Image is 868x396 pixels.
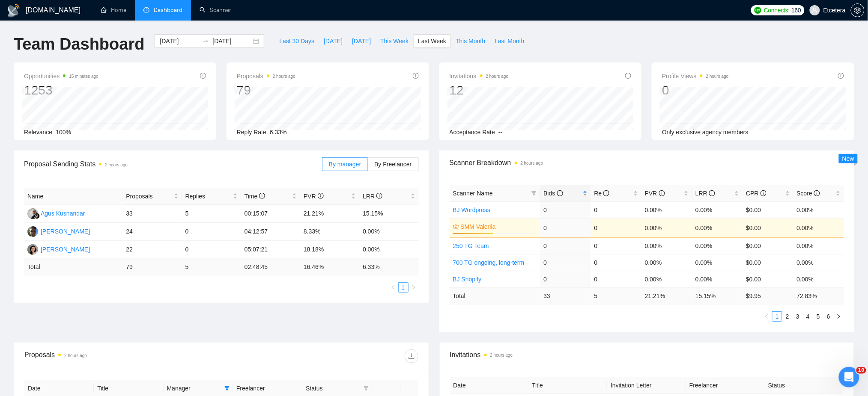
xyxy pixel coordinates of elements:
[456,36,485,46] span: This Month
[24,82,98,98] div: 1253
[359,259,418,275] td: 6.33 %
[498,129,502,136] span: --
[641,271,692,287] td: 0.00%
[834,311,844,322] li: Next Page
[27,210,85,216] a: AKAgus Kusnandar
[793,254,844,271] td: 0.00%
[450,157,844,168] span: Scanner Breakdown
[823,311,834,322] li: 6
[692,237,743,254] td: 0.00%
[453,190,493,197] span: Scanner Name
[521,161,543,165] time: 2 hours ago
[772,311,782,322] li: 1
[413,34,451,48] button: Last Week
[359,205,418,223] td: 15.15%
[761,190,767,196] span: info-circle
[591,287,641,304] td: 5
[224,386,230,391] span: filter
[540,271,591,287] td: 0
[388,282,398,293] li: Previous Page
[603,190,609,196] span: info-circle
[743,237,793,254] td: $0.00
[686,377,765,394] th: Freelancer
[182,205,241,223] td: 5
[793,287,844,304] td: 72.83 %
[450,82,509,98] div: 12
[814,312,823,321] a: 5
[743,201,793,218] td: $0.00
[300,205,359,223] td: 21.21%
[856,367,866,374] span: 10
[645,190,665,197] span: PVR
[490,34,529,48] button: Last Month
[793,218,844,237] td: 0.00%
[543,190,563,197] span: Bids
[839,367,859,387] iframe: Intercom live chat
[764,314,770,319] span: left
[641,218,692,237] td: 0.00%
[405,353,418,360] span: download
[24,259,122,275] td: Total
[530,187,538,200] span: filter
[273,74,295,79] time: 2 hours ago
[453,259,525,266] a: 700 TG ongoing, long-term
[540,201,591,218] td: 0
[122,205,182,223] td: 33
[24,71,98,81] span: Opportunities
[641,237,692,254] td: 0.00%
[540,287,591,304] td: 33
[450,377,529,394] th: Date
[793,201,844,218] td: 0.00%
[56,129,71,136] span: 100%
[380,36,409,46] span: This Week
[143,7,149,13] span: dashboard
[362,382,370,395] span: filter
[746,190,766,197] span: CPR
[319,34,347,48] button: [DATE]
[813,311,823,322] li: 5
[743,218,793,237] td: $0.00
[409,282,419,293] button: right
[418,36,446,46] span: Last Week
[557,190,563,196] span: info-circle
[27,208,38,219] img: AK
[24,129,52,136] span: Relevance
[41,209,85,218] div: Agus Kusnandar
[591,201,641,218] td: 0
[363,193,382,200] span: LRR
[324,36,343,46] span: [DATE]
[450,129,495,136] span: Acceptance Rate
[641,254,692,271] td: 0.00%
[662,82,729,98] div: 0
[851,3,865,17] button: setting
[202,38,209,44] span: to
[793,237,844,254] td: 0.00%
[388,282,398,293] button: left
[241,259,300,275] td: 02:48:45
[398,282,409,293] li: 1
[782,311,793,322] li: 2
[300,223,359,241] td: 8.33%
[836,314,841,319] span: right
[591,237,641,254] td: 0
[306,384,360,393] span: Status
[154,6,182,14] span: Dashboard
[755,7,761,14] img: upwork-logo.png
[834,311,844,322] button: right
[528,377,607,394] th: Title
[122,223,182,241] td: 24
[352,36,371,46] span: [DATE]
[202,38,209,44] span: swap-right
[842,155,854,162] span: New
[374,161,412,168] span: By Freelancer
[783,312,792,321] a: 2
[27,245,90,252] a: TT[PERSON_NAME]
[27,244,38,255] img: TT
[376,193,382,199] span: info-circle
[692,271,743,287] td: 0.00%
[24,188,122,205] th: Name
[411,285,416,290] span: right
[765,377,844,394] th: Status
[486,74,509,79] time: 2 hours ago
[793,271,844,287] td: 0.00%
